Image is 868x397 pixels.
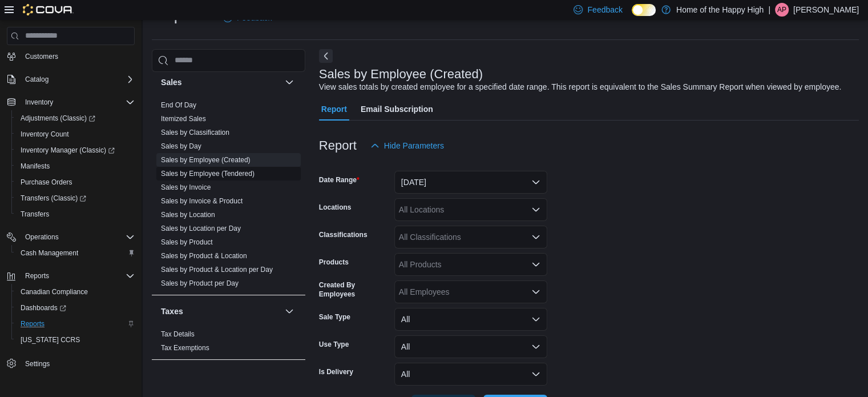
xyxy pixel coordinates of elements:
span: Reports [25,271,49,280]
a: Adjustments (Classic) [16,111,100,125]
button: Operations [21,230,63,244]
span: Sales by Product per Day [161,279,239,288]
button: Sales [161,77,280,88]
a: Transfers [16,207,54,221]
span: Sales by Location per Day [161,224,241,233]
span: Dashboards [16,301,135,315]
span: Sales by Product & Location [161,251,247,260]
span: Sales by Employee (Created) [161,155,251,165]
button: Settings [2,355,139,371]
button: [US_STATE] CCRS [11,332,139,348]
button: Next [319,49,333,63]
a: Inventory Manager (Classic) [16,143,119,157]
button: Operations [2,229,139,245]
a: Sales by Location per Day [161,224,241,232]
span: Hide Parameters [384,140,444,151]
span: Customers [21,49,135,63]
button: Open list of options [531,232,540,242]
a: Sales by Invoice & Product [161,197,243,205]
label: Locations [319,203,352,212]
span: Settings [21,356,135,370]
a: Sales by Location [161,211,215,219]
span: Cash Management [21,248,78,258]
button: Inventory [21,95,58,109]
button: Taxes [161,306,280,317]
a: Dashboards [16,301,71,315]
a: Inventory Manager (Classic) [11,142,139,158]
span: End Of Day [161,101,196,110]
div: Andrew Peers [775,3,789,17]
span: Inventory [21,95,135,109]
button: Reports [21,269,54,283]
span: Transfers [21,210,49,219]
label: Products [319,258,349,267]
span: Tax Details [161,330,195,339]
button: Canadian Compliance [11,284,139,300]
span: Canadian Compliance [21,287,88,296]
span: Canadian Compliance [16,285,135,299]
a: Transfers (Classic) [16,191,91,205]
span: Settings [25,359,50,368]
a: [US_STATE] CCRS [16,333,84,347]
button: Customers [2,48,139,65]
button: Catalog [21,73,53,86]
p: [PERSON_NAME] [793,3,859,17]
a: Sales by Product & Location per Day [161,266,273,274]
span: Feedback [587,4,622,15]
span: Cash Management [16,246,135,260]
a: Adjustments (Classic) [11,110,139,126]
div: Sales [152,98,305,295]
a: Inventory Count [16,127,74,141]
span: Catalog [21,73,135,86]
button: Open list of options [531,260,540,269]
h3: Taxes [161,306,183,317]
button: Transfers [11,206,139,222]
button: Reports [2,268,139,284]
h3: Report [319,139,357,153]
a: Sales by Product & Location [161,252,247,260]
span: Catalog [25,75,49,84]
a: Customers [21,50,63,63]
span: Inventory Count [16,127,135,141]
img: Cova [23,4,74,15]
a: Sales by Employee (Tendered) [161,170,255,178]
p: Home of the Happy High [676,3,764,17]
button: Catalog [2,71,139,87]
span: Transfers [16,207,135,221]
span: Sales by Location [161,210,215,219]
span: Itemized Sales [161,114,206,123]
span: [US_STATE] CCRS [21,335,80,344]
span: AP [777,3,786,17]
input: Dark Mode [632,4,656,16]
a: Purchase Orders [16,175,77,189]
span: Purchase Orders [16,175,135,189]
button: All [394,308,547,331]
a: Itemized Sales [161,115,206,123]
span: Operations [25,232,59,242]
a: Sales by Employee (Created) [161,156,251,164]
button: Inventory Count [11,126,139,142]
button: Inventory [2,94,139,110]
a: Cash Management [16,246,83,260]
span: Manifests [16,159,135,173]
a: Sales by Day [161,142,201,150]
div: View sales totals by created employee for a specified date range. This report is equivalent to th... [319,81,841,93]
span: Email Subscription [361,98,433,121]
span: Inventory Count [21,130,69,139]
a: Sales by Product [161,238,213,246]
span: Sales by Day [161,142,201,151]
span: Sales by Invoice & Product [161,197,243,206]
span: Adjustments (Classic) [16,111,135,125]
label: Date Range [319,175,360,185]
button: Open list of options [531,205,540,214]
span: Adjustments (Classic) [21,114,95,123]
a: Dashboards [11,300,139,316]
span: Reports [21,269,135,283]
span: Washington CCRS [16,333,135,347]
a: End Of Day [161,101,196,109]
span: Sales by Product [161,238,213,247]
span: Customers [25,52,58,61]
a: Sales by Product per Day [161,279,239,287]
span: Report [321,98,347,121]
span: Sales by Classification [161,128,229,137]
